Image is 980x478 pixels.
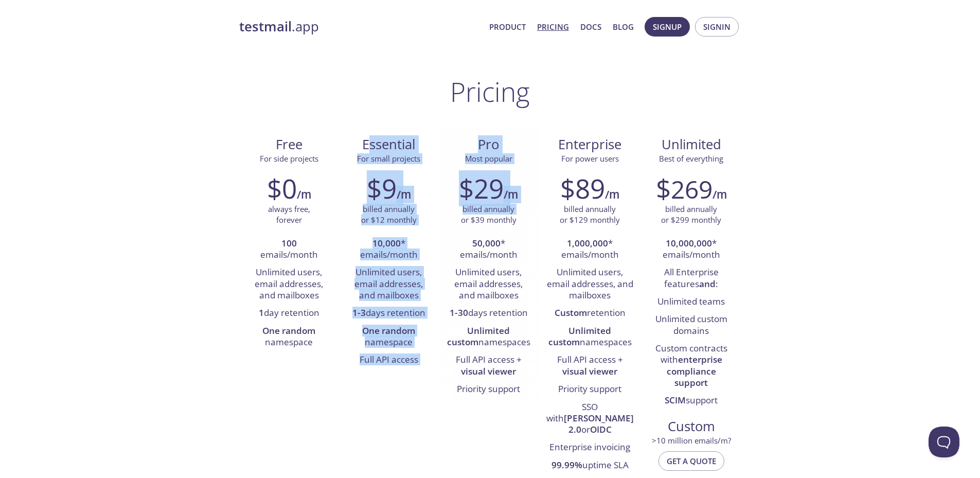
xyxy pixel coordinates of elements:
[546,439,634,457] li: Enterprise invoicing
[352,307,366,318] strong: 1-3
[546,323,634,352] li: namespaces
[649,293,734,311] li: Unlimited teams
[472,237,501,249] strong: 50,000
[546,305,634,322] li: retention
[450,76,530,107] h1: Pricing
[650,418,733,435] span: Custom
[649,311,734,340] li: Unlimited custom domains
[347,351,431,369] li: Full API access
[546,381,634,398] li: Priority support
[259,307,264,318] strong: 1
[712,186,727,203] h6: /m
[548,325,612,348] strong: Unlimited custom
[447,235,531,264] li: * emails/month
[247,235,331,264] li: emails/month
[465,153,512,164] span: Most popular
[653,20,682,33] span: Signup
[555,307,587,318] strong: Custom
[447,264,531,305] li: Unlimited users, email addresses, and mailboxes
[649,264,734,293] li: All Enterprise features :
[361,204,417,226] p: billed annually or $12 monthly
[656,173,712,204] h2: $
[567,237,608,249] strong: 1,000,000
[695,17,739,37] button: Signin
[447,351,531,381] li: Full API access +
[297,186,311,203] h6: /m
[281,237,297,249] strong: 100
[560,204,620,226] p: billed annually or $129 monthly
[461,204,516,226] p: billed annually or $39 monthly
[661,204,721,226] p: billed annually or $299 monthly
[645,17,690,37] button: Signup
[397,186,411,203] h6: /m
[666,237,712,249] strong: 10,000,000
[447,325,510,348] strong: Unlimited custom
[667,353,722,388] strong: enterprise compliance support
[546,351,634,381] li: Full API access +
[247,136,331,153] span: Free
[564,412,634,435] strong: [PERSON_NAME] 2.0
[649,235,734,264] li: * emails/month
[367,173,397,204] h2: $9
[551,459,582,471] strong: 99.99%
[613,20,634,33] a: Blog
[649,392,734,410] li: support
[447,381,531,398] li: Priority support
[260,153,318,164] span: For side projects
[247,305,331,322] li: day retention
[547,136,633,153] span: Enterprise
[671,172,712,206] span: 269
[239,17,292,36] strong: testmail
[239,18,481,36] a: testmail.app
[649,340,734,392] li: Custom contracts with
[372,237,401,249] strong: 10,000
[658,451,724,471] button: Get a quote
[662,135,721,153] span: Unlimited
[447,323,531,352] li: namespaces
[546,235,634,264] li: * emails/month
[262,325,315,337] strong: One random
[699,278,716,290] strong: and
[347,323,431,352] li: namespace
[546,399,634,439] li: SSO with or
[667,454,716,468] span: Get a quote
[459,173,504,204] h2: $29
[665,394,686,406] strong: SCIM
[347,235,431,264] li: * emails/month
[447,305,531,322] li: days retention
[703,20,730,33] span: Signin
[357,153,420,164] span: For small projects
[590,423,612,435] strong: OIDC
[537,20,569,33] a: Pricing
[362,325,415,337] strong: One random
[347,305,431,322] li: days retention
[562,365,617,377] strong: visual viewer
[247,323,331,352] li: namespace
[659,153,723,164] span: Best of everything
[504,186,518,203] h6: /m
[347,264,431,305] li: Unlimited users, email addresses, and mailboxes
[652,435,731,446] span: > 10 million emails/m?
[461,365,516,377] strong: visual viewer
[489,20,526,33] a: Product
[347,136,431,153] span: Essential
[247,264,331,305] li: Unlimited users, email addresses, and mailboxes
[561,153,619,164] span: For power users
[560,173,605,204] h2: $89
[267,173,297,204] h2: $0
[447,136,530,153] span: Pro
[450,307,468,318] strong: 1-30
[605,186,619,203] h6: /m
[546,457,634,474] li: uptime SLA
[580,20,601,33] a: Docs
[268,204,310,226] p: always free, forever
[546,264,634,305] li: Unlimited users, email addresses, and mailboxes
[929,427,959,457] iframe: Help Scout Beacon - Open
